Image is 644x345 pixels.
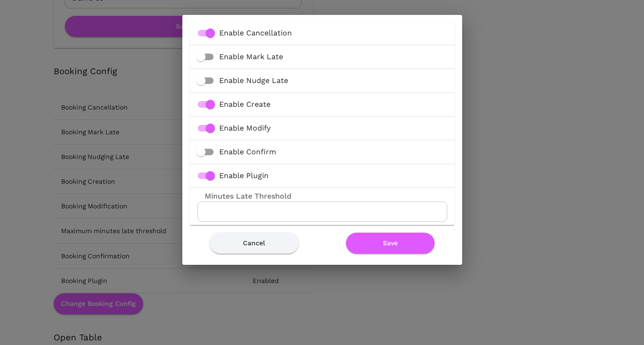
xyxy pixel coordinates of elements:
[219,170,269,181] span: Enable Plugin
[346,233,435,254] button: Save
[219,28,292,39] span: Enable Cancellation
[210,233,298,254] button: Cancel
[219,51,283,62] span: Enable Mark Late
[219,99,270,110] span: Enable Create
[219,75,288,86] span: Enable Nudge Late
[197,191,291,201] label: Minutes Late Threshold
[219,123,270,134] span: Enable Modify
[219,146,276,158] span: Enable Confirm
